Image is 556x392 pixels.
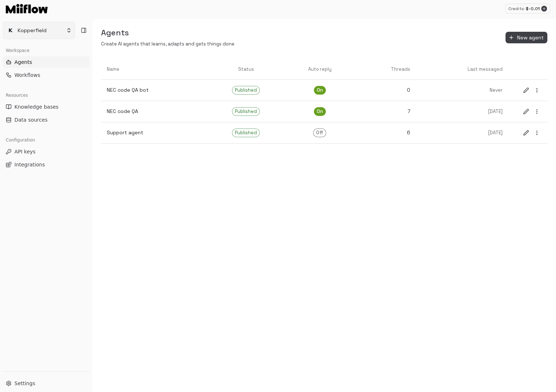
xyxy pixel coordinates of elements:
p: Support agent [107,129,201,136]
span: Settings [14,380,35,387]
span: Knowledge bases [14,103,58,110]
span: K [6,26,15,35]
div: Resources [3,90,89,101]
button: Agents [3,56,89,68]
button: Toggle Sidebar [89,19,95,392]
a: 6 [354,123,416,142]
img: Logo [6,4,48,13]
p: Credits: [508,6,524,12]
th: Name [101,59,207,80]
button: Data sources [3,114,89,126]
a: Off [285,123,354,143]
p: NEC code QA bot [107,86,201,94]
th: Threads [354,59,416,80]
a: editmore [516,80,547,101]
span: Data sources [14,116,48,123]
div: Workspace [3,45,89,56]
a: Never [416,81,508,100]
a: NEC code QA [101,102,207,121]
span: On [314,108,325,115]
button: New agent [505,32,547,44]
a: [DATE] [416,103,508,121]
a: editmore [516,101,547,122]
a: Published [207,123,285,143]
div: Configuration [3,134,89,146]
p: 0 [360,86,410,94]
th: Auto reply [285,59,354,80]
button: edit [521,86,531,95]
button: more [532,107,542,116]
button: Workflows [3,69,89,81]
span: Published [232,87,259,94]
p: [DATE] [422,130,503,136]
p: 7 [360,108,410,115]
button: edit [521,107,531,116]
span: API keys [14,148,35,155]
a: editmore [516,122,547,143]
span: Integrations [14,161,45,168]
a: NEC code QA bot [101,80,207,100]
a: Published [207,80,285,100]
p: Never [422,87,503,94]
button: Settings [3,378,89,389]
span: Published [232,108,259,115]
button: API keys [3,146,89,157]
th: Last messaged [416,59,508,80]
a: 7 [354,102,416,121]
button: more [532,86,542,95]
th: Status [207,59,285,80]
p: Create AI agents that learns, adapts and gets things done [101,41,235,48]
p: 6 [360,129,410,136]
a: Published [207,101,285,122]
a: On [285,101,354,122]
span: Off [314,129,326,136]
span: Agents [14,58,32,66]
button: Knowledge bases [3,101,89,113]
p: $ -0.01 [526,5,540,12]
span: Published [232,129,259,136]
button: KKopperfield [3,22,75,39]
button: Integrations [3,159,89,170]
p: Kopperfield [18,27,47,34]
a: Support agent [101,123,207,142]
span: Workflows [14,71,40,79]
button: more [532,128,542,138]
h5: Agents [101,27,235,38]
a: 0 [354,80,416,100]
a: On [285,80,354,100]
a: [DATE] [416,124,508,142]
p: NEC code QA [107,108,201,115]
button: edit [521,128,531,138]
span: On [314,87,325,94]
button: Add credits [541,6,547,12]
p: [DATE] [422,108,503,115]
